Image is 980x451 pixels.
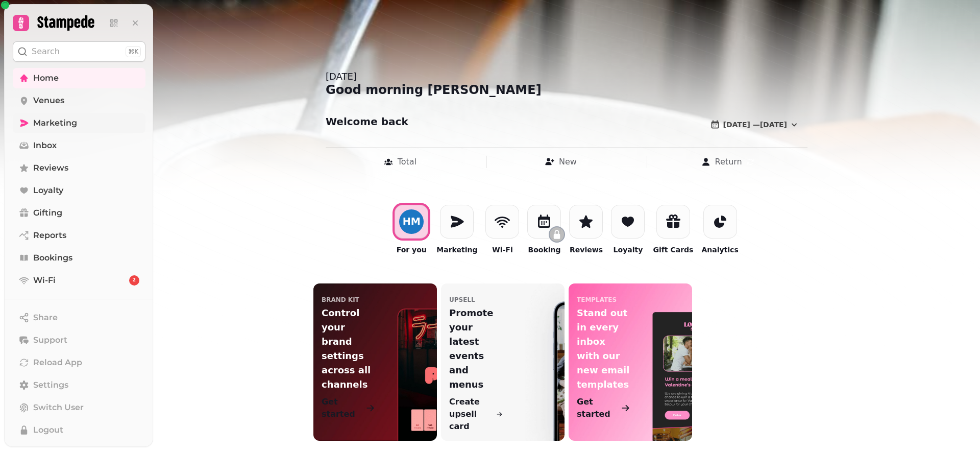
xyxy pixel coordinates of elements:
span: Support [33,334,67,346]
span: Inbox [33,139,57,152]
span: Venues [33,94,64,107]
button: [DATE] —[DATE] [702,114,807,135]
a: Inbox [13,135,145,156]
p: Wi-Fi [492,245,512,255]
p: For you [397,245,427,255]
p: templates [577,296,617,304]
button: Switch User [13,397,145,418]
h2: Welcome back [326,114,522,129]
button: Search⌘K [13,41,145,62]
span: [DATE] — [DATE] [723,121,787,128]
p: Gift Cards [653,245,693,255]
button: Share [13,307,145,328]
a: Bookings [13,248,145,268]
p: Loyalty [614,245,643,255]
a: Home [13,68,145,88]
p: Reviews [570,245,603,255]
div: H M [403,217,421,226]
span: Reports [33,229,66,242]
p: Promote your latest events and menus [449,306,503,392]
span: Settings [33,379,68,391]
span: 2 [133,277,136,284]
p: Control your brand settings across all channels [322,306,375,392]
span: Gifting [33,207,62,219]
span: Home [33,72,59,84]
p: Marketing [436,245,477,255]
span: Switch User [33,401,84,414]
p: upsell [449,296,475,304]
span: Reload App [33,357,82,369]
p: Get started [577,396,619,420]
button: Support [13,330,145,350]
p: Stand out in every inbox with our new email templates [577,306,630,392]
div: [DATE] [326,69,807,84]
a: Brand KitControl your brand settings across all channelsGet started [313,283,437,441]
a: Reports [13,225,145,246]
p: Booking [528,245,560,255]
a: Settings [13,375,145,395]
p: Analytics [701,245,738,255]
div: ⌘K [126,46,141,57]
span: Marketing [33,117,77,129]
a: Venues [13,90,145,111]
button: Reload App [13,352,145,373]
p: Brand Kit [322,296,359,304]
button: Logout [13,420,145,440]
a: upsellPromote your latest events and menusCreate upsell card [441,283,565,441]
span: Bookings [33,252,72,264]
p: Create upsell card [449,396,494,433]
a: Reviews [13,158,145,178]
span: Logout [33,424,63,436]
span: Share [33,312,58,324]
p: Get started [322,396,363,420]
p: Search [32,45,60,58]
div: Good morning [PERSON_NAME] [326,82,807,98]
a: Marketing [13,113,145,133]
a: templatesStand out in every inbox with our new email templatesGet started [569,283,692,441]
span: Reviews [33,162,68,174]
span: Wi-Fi [33,274,56,287]
a: Wi-Fi2 [13,270,145,291]
span: Loyalty [33,184,63,197]
a: Gifting [13,203,145,223]
a: Loyalty [13,180,145,201]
